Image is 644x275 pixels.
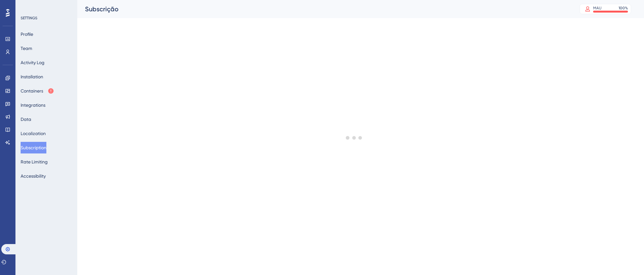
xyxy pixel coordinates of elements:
button: Localization [21,128,46,139]
button: Rate Limiting [21,156,48,168]
font: Subscrição [85,5,118,13]
button: Integrations [21,99,45,111]
button: Team [21,43,32,54]
div: SETTINGS [21,15,73,21]
font: 100 [619,6,625,10]
button: Subscription [21,142,46,153]
button: Profile [21,28,33,40]
button: Containers [21,85,54,97]
button: Accessibility [21,170,46,182]
button: Data [21,113,31,125]
font: % [625,6,628,10]
font: MAU [593,6,601,10]
button: Installation [21,71,43,83]
button: Activity Log [21,57,44,68]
